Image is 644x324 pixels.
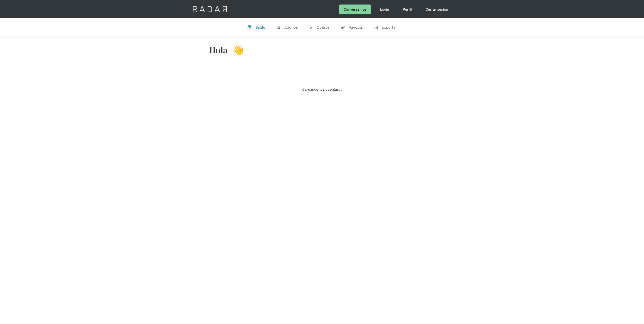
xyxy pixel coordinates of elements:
[209,44,228,56] h3: Hola
[255,25,266,30] div: Saldo
[398,5,417,14] a: Perfil
[302,86,342,92] div: Cargando tus cuentas...
[247,25,252,30] div: v
[276,25,281,30] div: t
[421,5,453,14] a: Cerrar sesión
[339,5,371,14] a: Conversemos
[317,25,330,30] div: Cobros
[374,25,378,30] div: n
[349,25,363,30] div: Payouts
[382,25,397,30] div: Exportar
[228,44,244,56] h3: 👋
[376,5,394,14] a: Login
[284,25,298,30] div: Abonos
[309,25,313,30] div: w
[341,25,345,30] div: y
